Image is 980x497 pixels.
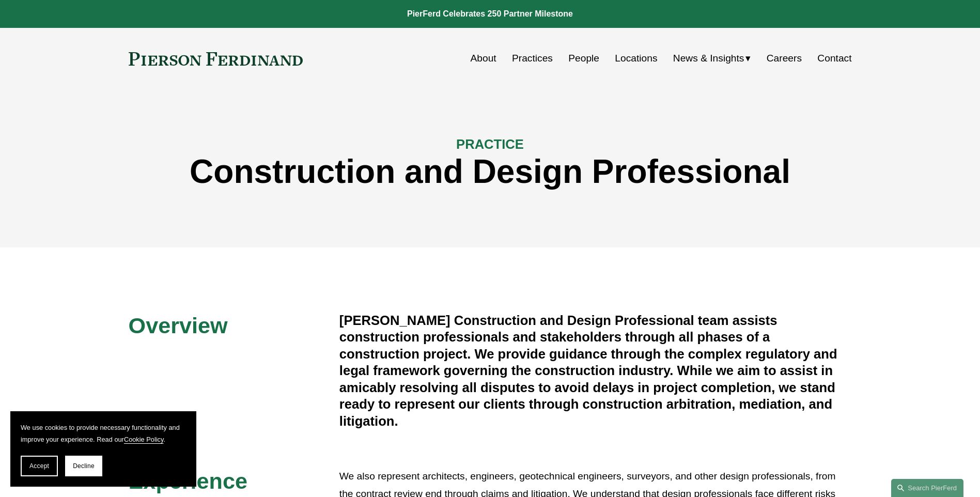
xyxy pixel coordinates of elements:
[456,137,524,151] span: PRACTICE
[29,462,49,470] span: Accept
[767,49,802,68] a: Careers
[21,456,58,476] button: Accept
[673,49,751,68] a: folder dropdown
[21,422,186,445] p: We use cookies to provide necessary functionality and improve your experience. Read our .
[339,312,852,429] h4: [PERSON_NAME] Construction and Design Professional team assists construction professionals and st...
[73,462,95,470] span: Decline
[124,436,164,443] a: Cookie Policy
[512,49,553,68] a: Practices
[568,49,599,68] a: People
[471,49,496,68] a: About
[10,411,196,487] section: Cookie banner
[615,49,657,68] a: Locations
[817,49,851,68] a: Contact
[129,153,852,191] h1: Construction and Design Professional
[673,50,744,68] span: News & Insights
[65,456,102,476] button: Decline
[129,469,247,493] span: Experience
[891,479,963,497] a: Search this site
[129,313,228,338] span: Overview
